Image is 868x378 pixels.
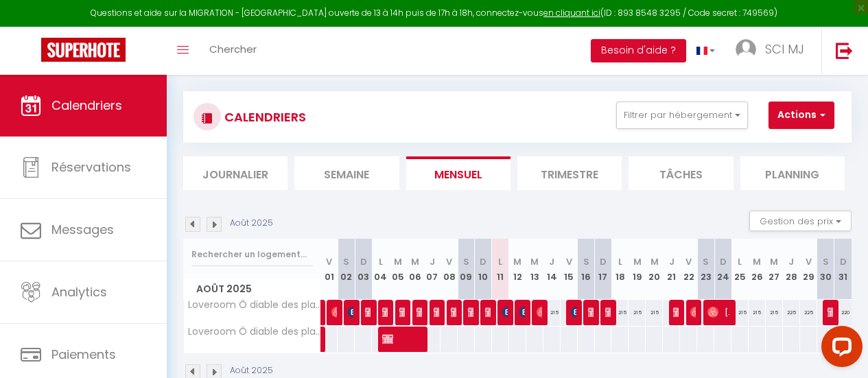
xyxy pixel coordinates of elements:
[749,239,766,300] th: 26
[411,255,419,268] abbr: M
[51,221,114,238] span: Messages
[441,239,458,300] th: 08
[543,7,600,19] a: en cliquant ici
[389,239,406,300] th: 05
[731,300,749,325] div: 215
[519,299,525,325] span: [PERSON_NAME]
[753,255,761,268] abbr: M
[338,239,355,300] th: 02
[360,255,367,268] abbr: D
[738,255,742,268] abbr: L
[731,239,749,300] th: 25
[485,299,491,325] span: [PERSON_NAME]
[749,300,766,325] div: 215
[430,255,435,268] abbr: J
[600,255,607,268] abbr: D
[549,255,554,268] abbr: J
[629,156,733,190] li: Tâches
[51,346,116,363] span: Paiements
[509,239,526,300] th: 12
[343,255,349,268] abbr: S
[697,239,714,300] th: 23
[673,299,679,325] span: [PERSON_NAME]
[629,239,646,300] th: 19
[707,299,729,325] span: [PERSON_NAME]
[783,239,800,300] th: 28
[788,255,794,268] abbr: J
[629,300,646,325] div: 215
[372,239,389,300] th: 04
[685,255,692,268] abbr: V
[480,255,486,268] abbr: D
[543,239,561,300] th: 14
[530,255,539,268] abbr: M
[714,239,731,300] th: 24
[618,255,622,268] abbr: L
[230,217,273,230] p: Août 2025
[382,299,388,325] span: [PERSON_NAME]
[561,239,578,300] th: 15
[51,97,122,114] span: Calendriers
[51,158,131,176] span: Réservations
[394,255,402,268] abbr: M
[566,255,572,268] abbr: V
[633,255,642,268] abbr: M
[365,299,371,325] span: Meredite Herbigniaux
[417,299,422,325] span: [PERSON_NAME]
[611,300,629,325] div: 215
[502,299,508,325] span: [PERSON_NAME]
[669,255,675,268] abbr: J
[800,239,817,300] th: 29
[517,156,622,190] li: Trimestre
[646,239,663,300] th: 20
[513,255,521,268] abbr: M
[321,239,338,300] th: 01
[769,102,834,129] button: Actions
[348,299,353,325] span: [PERSON_NAME]
[611,239,629,300] th: 18
[294,156,399,190] li: Semaine
[817,239,834,300] th: 30
[446,255,452,268] abbr: V
[186,327,323,337] span: Loveroom Ô diable des plaisirs avec [PERSON_NAME]
[186,300,323,310] span: Loveroom Ô diable des plaisirs avec [PERSON_NAME]
[492,239,509,300] th: 11
[765,40,804,58] span: SCI MJ
[571,299,576,325] span: [PERSON_NAME]
[650,255,659,268] abbr: M
[810,320,868,378] iframe: LiveChat chat widget
[725,27,821,75] a: ... SCI MJ
[221,102,306,132] h3: CALENDRIERS
[199,27,267,75] a: Chercher
[840,255,847,268] abbr: D
[326,255,332,268] abbr: V
[331,299,337,325] span: [PERSON_NAME]
[379,255,383,268] abbr: L
[406,239,423,300] th: 06
[591,39,686,62] button: Besoin d'aide ?
[740,156,845,190] li: Planning
[463,255,469,268] abbr: S
[588,299,594,325] span: [PERSON_NAME]
[468,299,473,325] span: [PERSON_NAME]
[646,300,663,325] div: 215
[526,239,543,300] th: 13
[605,299,611,325] span: [PERSON_NAME]
[583,255,589,268] abbr: S
[434,299,439,325] span: [PERSON_NAME]
[766,239,783,300] th: 27
[537,299,542,325] span: [PERSON_NAME]
[543,300,561,325] div: 215
[423,239,441,300] th: 07
[663,239,680,300] th: 21
[475,239,492,300] th: 10
[191,242,313,267] input: Rechercher un logement...
[736,39,756,60] img: ...
[406,156,511,190] li: Mensuel
[836,42,853,59] img: logout
[595,239,612,300] th: 17
[399,299,405,325] span: [PERSON_NAME]
[230,364,273,377] p: Août 2025
[806,255,812,268] abbr: V
[703,255,709,268] abbr: S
